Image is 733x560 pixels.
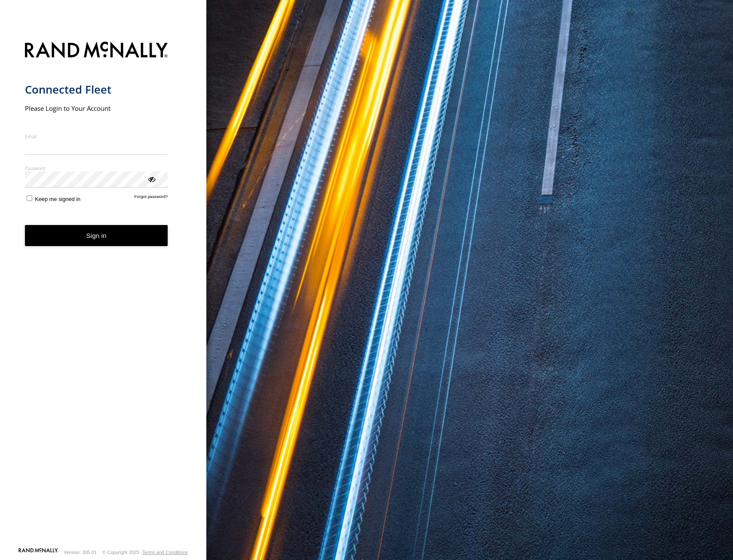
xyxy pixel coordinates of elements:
[25,40,168,62] img: Rand McNally
[18,548,58,557] a: Visit our Website
[25,37,182,547] form: main
[142,550,188,555] a: Terms and Conditions
[25,165,168,171] label: Password
[25,133,168,140] label: Email
[25,104,168,113] h2: Please Login to Your Account
[25,225,168,246] button: Sign in
[25,82,168,97] h1: Connected Fleet
[64,550,97,555] div: Version: 305.01
[147,174,156,183] div: ViewPassword
[102,550,188,555] div: © Copyright 2025 -
[35,196,80,202] span: Keep me signed in
[27,195,32,201] input: Keep me signed in
[135,194,168,202] a: Forgot password?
